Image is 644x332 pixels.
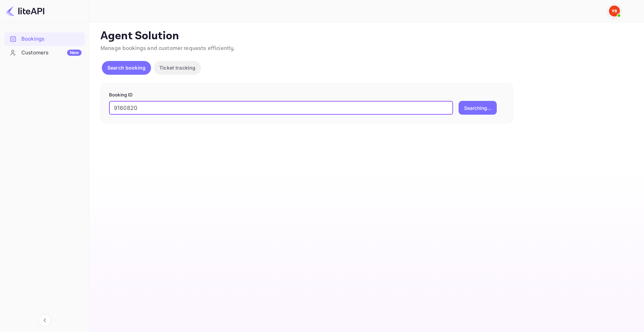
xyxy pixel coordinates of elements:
div: Customers [21,49,82,57]
p: Search booking [107,64,146,71]
p: Agent Solution [100,29,632,43]
div: New [67,50,82,56]
span: Manage bookings and customer requests efficiently. [100,45,235,52]
img: Yandex Support [609,6,620,17]
div: Bookings [21,35,82,43]
button: Collapse navigation [39,314,51,326]
div: Bookings [4,32,85,46]
input: Enter Booking ID (e.g., 63782194) [109,101,453,115]
div: CustomersNew [4,46,85,60]
img: LiteAPI logo [6,6,44,17]
a: CustomersNew [4,46,85,59]
a: Bookings [4,32,85,45]
button: Searching... [459,101,497,115]
p: Booking ID [109,92,505,98]
p: Ticket tracking [159,64,195,71]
